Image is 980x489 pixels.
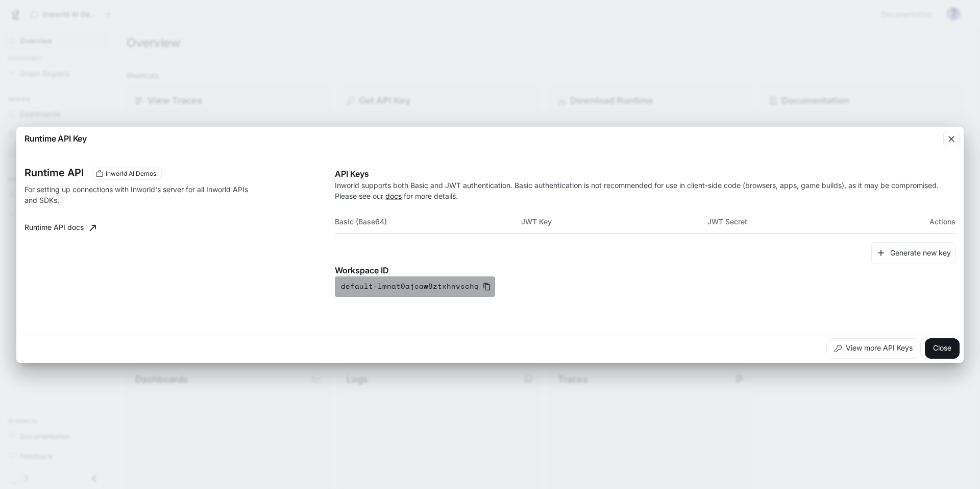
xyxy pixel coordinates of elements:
p: Workspace ID [335,264,955,276]
p: For setting up connections with Inworld's server for all Inworld APIs and SDKs. [24,184,251,205]
button: Generate new key [871,242,955,264]
span: Inworld AI Demos [102,169,160,178]
button: default-lmnat0ajcaw8ztxhnvschq [335,276,495,297]
p: Inworld supports both Basic and JWT authentication. Basic authentication is not recommended for u... [335,180,955,201]
p: Runtime API Key [24,132,87,145]
th: JWT Key [521,209,707,234]
th: Basic (Base64) [335,209,521,234]
h3: Runtime API [24,168,84,178]
th: Actions [893,209,955,234]
th: JWT Secret [707,209,894,234]
div: These keys will apply to your current workspace only [92,168,162,180]
button: View more API Keys [826,338,921,359]
button: Close [925,338,960,359]
p: API Keys [335,168,955,180]
a: docs [385,192,402,200]
a: Runtime API docs [20,218,100,238]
